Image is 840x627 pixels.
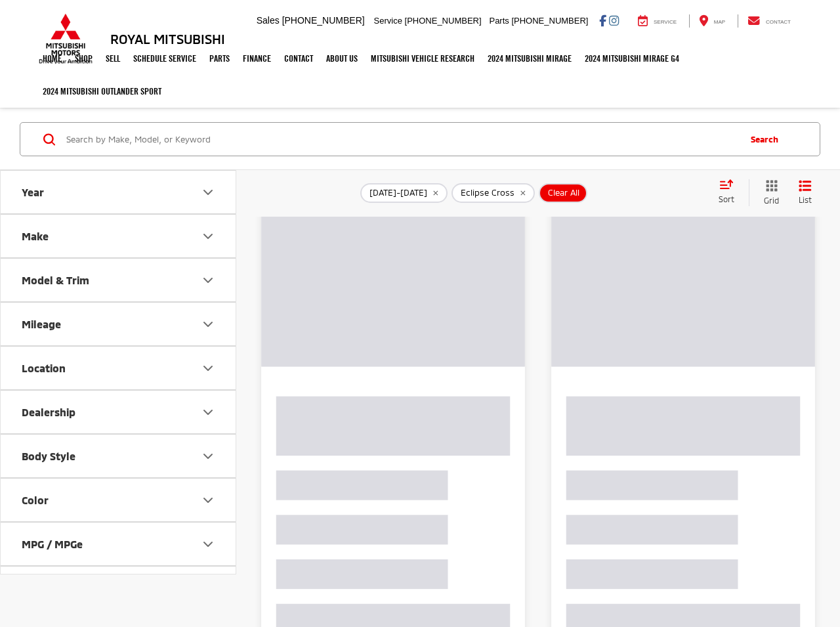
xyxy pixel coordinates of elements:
[200,492,216,508] div: Color
[110,32,225,46] h3: Royal Mitsubishi
[282,15,365,26] span: [PHONE_NUMBER]
[712,179,749,205] button: Select sort value
[200,536,216,551] div: MPG / MPGe
[738,123,797,156] button: Search
[36,42,68,75] a: Home
[451,183,535,203] button: remove Eclipse%20Cross
[127,42,203,75] a: Schedule Service: Opens in a new tab
[719,194,734,204] span: Sort
[609,15,619,26] a: Instagram: Click to visit our Instagram page
[1,435,237,477] button: Body StyleBody Style
[22,362,66,374] div: Location
[1,303,237,345] button: MileageMileage
[1,479,237,521] button: ColorColor
[22,318,61,330] div: Mileage
[405,16,482,26] span: [PHONE_NUMBER]
[578,42,686,75] a: 2024 Mitsubishi Mirage G4
[789,179,822,206] button: List View
[200,360,216,376] div: Location
[22,450,75,462] div: Body Style
[764,195,779,206] span: Grid
[714,19,725,25] span: Map
[461,188,514,198] span: Eclipse Cross
[22,406,75,418] div: Dealership
[203,42,236,75] a: Parts: Opens in a new tab
[236,42,278,75] a: Finance
[65,123,738,155] input: Search by Make, Model, or Keyword
[22,494,49,506] div: Color
[481,42,578,75] a: 2024 Mitsubishi Mirage
[278,42,320,75] a: Contact
[200,184,216,200] div: Year
[628,14,686,28] a: Service
[36,13,95,64] img: Mitsubishi
[200,272,216,288] div: Model & Trim
[489,16,509,26] span: Parts
[1,391,237,433] button: DealershipDealership
[766,19,791,25] span: Contact
[22,538,83,550] div: MPG / MPGe
[364,42,481,75] a: Mitsubishi Vehicle Research
[1,215,237,257] button: MakeMake
[22,230,49,242] div: Make
[257,15,280,26] span: Sales
[99,42,127,75] a: Sell
[369,188,427,198] span: [DATE]-[DATE]
[1,347,237,389] button: LocationLocation
[200,316,216,332] div: Mileage
[738,14,801,28] a: Contact
[374,16,402,26] span: Service
[200,228,216,244] div: Make
[511,16,588,26] span: [PHONE_NUMBER]
[22,186,44,198] div: Year
[1,567,237,609] button: Cylinder
[36,75,168,108] a: 2024 Mitsubishi Outlander SPORT
[749,179,789,206] button: Grid View
[654,19,677,25] span: Service
[548,188,579,198] span: Clear All
[320,42,364,75] a: About Us
[1,171,237,213] button: YearYear
[22,274,89,286] div: Model & Trim
[539,183,587,203] button: Clear All
[1,523,237,565] button: MPG / MPGeMPG / MPGe
[68,42,99,75] a: Shop
[599,15,606,26] a: Facebook: Click to visit our Facebook page
[689,14,735,28] a: Map
[1,259,237,301] button: Model & TrimModel & Trim
[200,404,216,420] div: Dealership
[360,183,448,203] button: remove 2024-2024
[799,194,812,205] span: List
[200,448,216,464] div: Body Style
